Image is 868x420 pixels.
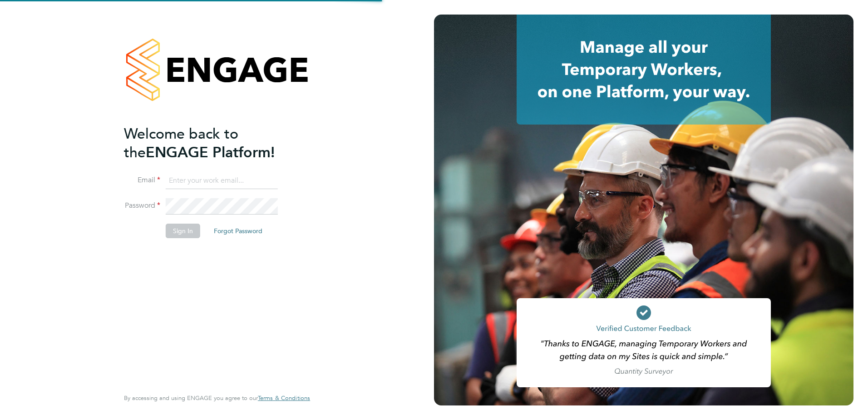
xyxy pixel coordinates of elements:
[124,201,160,210] label: Password
[166,173,278,189] input: Enter your work email...
[124,394,310,402] span: By accessing and using ENGAGE you agree to our
[258,395,310,402] a: Terms & Conditions
[166,224,200,238] button: Sign In
[124,125,301,162] h2: ENGAGE Platform!
[124,175,160,185] label: Email
[207,224,270,238] button: Forgot Password
[124,125,238,161] span: Welcome back to the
